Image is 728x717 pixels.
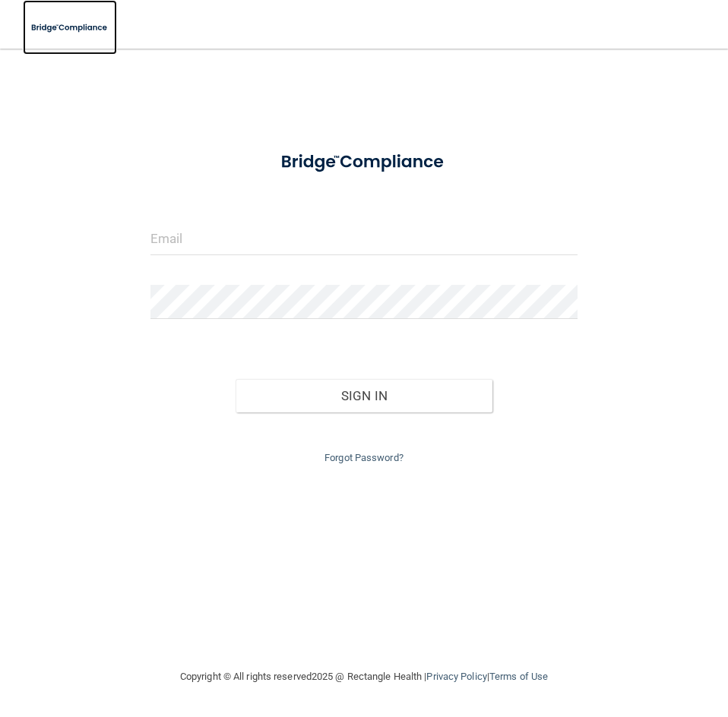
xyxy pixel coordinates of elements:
[489,671,548,682] a: Terms of Use
[324,452,404,463] a: Forgot Password?
[236,379,492,412] button: Sign In
[426,671,486,682] a: Privacy Policy
[150,221,578,255] input: Email
[263,140,465,185] img: bridge_compliance_login_screen.278c3ca4.svg
[23,12,117,43] img: bridge_compliance_login_screen.278c3ca4.svg
[465,609,710,670] iframe: Drift Widget Chat Controller
[87,652,641,701] div: Copyright © All rights reserved 2025 @ Rectangle Health | |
